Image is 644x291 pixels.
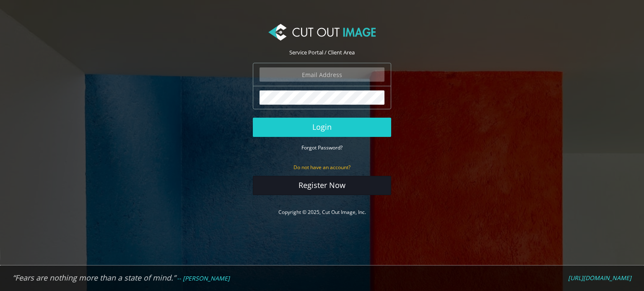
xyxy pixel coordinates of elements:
input: Email Address [260,67,384,82]
a: Register Now [253,176,391,195]
em: -- [PERSON_NAME] [177,274,230,282]
span: Service Portal / Client Area [289,49,355,56]
button: Login [253,118,391,137]
em: [URL][DOMAIN_NAME] [568,274,631,282]
img: Cut Out Image [268,24,376,41]
a: [URL][DOMAIN_NAME] [568,274,631,282]
small: Do not have an account? [293,164,351,171]
em: “Fears are nothing more than a state of mind.” [13,273,176,283]
a: Forgot Password? [301,144,343,151]
a: Copyright © 2025, Cut Out Image, Inc. [278,209,366,216]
